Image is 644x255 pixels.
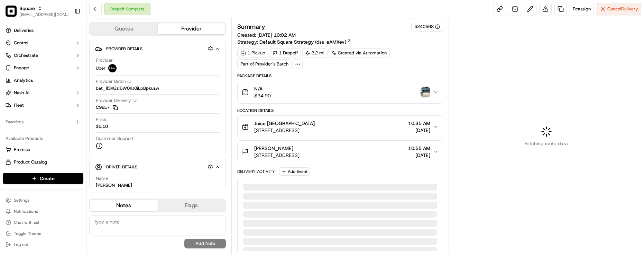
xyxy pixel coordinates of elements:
div: 1 Dropoff [270,48,301,58]
button: Driver Details [95,161,220,173]
button: Toggle Theme [3,229,83,238]
span: [DATE] [408,127,430,134]
span: 10:55 AM [408,145,430,152]
span: Provider Batch ID [96,78,131,85]
div: 1 Pickup [237,48,268,58]
div: Favorites [3,116,83,127]
span: Orchestrate [14,52,38,59]
button: SquareSquare[EMAIL_ADDRESS][DOMAIN_NAME] [3,3,72,19]
a: Deliveries [3,25,83,36]
span: Engage [14,65,29,71]
button: Square [19,5,35,12]
span: Create [40,175,55,182]
span: Name [96,175,108,182]
span: $5.10 [96,123,108,130]
button: Flags [158,200,226,211]
button: Notes [90,200,158,211]
span: Toggle Theme [14,231,42,236]
span: Driver Details [106,164,137,170]
span: 10:35 AM [408,120,430,127]
button: Nash AI [3,87,83,98]
div: 2.2 mi [302,48,328,58]
button: Promise [3,144,83,155]
span: bat_ll3KGzl6W0KJ0iLpBpkusw [96,85,159,91]
span: $24.90 [254,92,271,99]
button: Orchestrate [3,50,83,61]
div: Available Products [3,133,83,144]
span: Nash AI [14,90,29,96]
button: Fleet [3,100,83,111]
button: Engage [3,62,83,73]
img: photo_proof_of_delivery image [421,87,430,97]
button: Chat with us! [3,218,83,227]
button: CancelDelivery [597,3,641,15]
button: [EMAIL_ADDRESS][DOMAIN_NAME] [19,12,69,17]
span: Juice [GEOGRAPHIC_DATA] [254,120,315,127]
button: Notifications [3,206,83,216]
img: Square [6,6,17,17]
h3: Summary [237,24,265,30]
button: N/A$24.90photo_proof_of_delivery image [238,81,443,103]
button: Settings [3,195,83,205]
button: Product Catalog [3,157,83,168]
span: Customer Support [96,135,134,142]
span: [DATE] [408,152,430,159]
span: [STREET_ADDRESS] [254,127,315,134]
a: Promise [6,147,81,153]
a: Created via Automation [329,48,390,58]
button: Provider Details [95,43,220,54]
span: [PERSON_NAME] [254,145,293,152]
button: Log out [3,240,83,249]
span: Notifications [14,209,38,214]
button: Provider [158,23,226,34]
span: Created: [237,32,296,38]
span: Fetching route data [525,140,568,147]
span: Cancel Delivery [607,6,638,12]
button: [PERSON_NAME][STREET_ADDRESS]10:55 AM[DATE] [238,141,443,163]
button: Add Event [279,167,310,176]
a: Analytics [3,75,83,86]
button: Quotes [90,23,158,34]
span: Product Catalog [14,159,47,165]
span: [STREET_ADDRESS] [254,152,300,159]
button: C92E7 [96,104,118,111]
span: Provider [96,57,113,63]
span: Deliveries [14,27,34,34]
span: Chat with us! [14,220,39,225]
button: Reassign [570,3,594,15]
span: Log out [14,242,28,247]
span: Provider Details [106,46,142,52]
span: Fleet [14,102,24,108]
span: [DATE] 10:02 AM [257,32,296,38]
span: Settings [14,197,29,203]
a: Product Catalog [6,159,81,165]
div: [PERSON_NAME] [96,182,132,188]
span: Price [96,116,106,123]
button: Juice [GEOGRAPHIC_DATA][STREET_ADDRESS]10:35 AM[DATE] [238,116,443,138]
span: Analytics [14,77,33,83]
button: Create [3,173,83,184]
span: Promise [14,147,30,153]
span: Control [14,40,28,46]
span: N/A [254,85,271,92]
span: Provider Delivery ID [96,97,137,104]
button: Control [3,37,83,49]
div: Package Details [237,73,443,79]
span: Uber [96,65,105,71]
a: Default Square Strategy (dss_eAMXev) [259,38,351,45]
div: Strategy: [237,38,351,45]
div: Location Details [237,108,443,113]
button: 5240568 [414,24,440,30]
span: Default Square Strategy (dss_eAMXev) [259,38,346,45]
span: Reassign [573,6,591,12]
img: uber-new-logo.jpeg [108,64,117,72]
div: Delivery Activity [237,169,275,174]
